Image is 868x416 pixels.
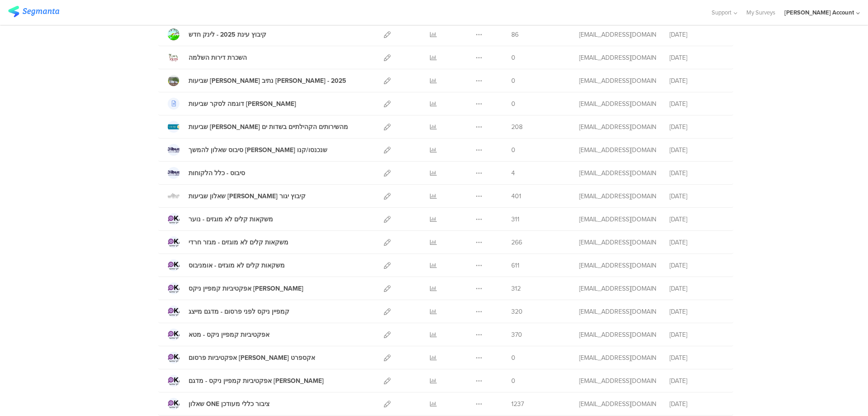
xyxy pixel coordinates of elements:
[511,168,515,178] span: 4
[511,261,519,270] span: 611
[670,30,724,39] div: [DATE]
[670,76,724,86] div: [DATE]
[670,215,724,224] div: [DATE]
[189,168,245,178] div: סיבוס - כלל הלקוחות
[168,144,327,156] a: סיבוס שאלון להמשך [PERSON_NAME] שנכנסו/קנו
[168,352,315,363] a: אפקטיביות פרסום [PERSON_NAME] אקספרט
[168,167,245,179] a: סיבוס - כלל הלקוחות
[511,376,515,386] span: 0
[189,215,273,224] div: משקאות קלים לא מוגזים - נוער
[8,6,59,17] img: segmanta logo
[168,236,288,248] a: משקאות קלים לא מוגזים - מגזר חרדי
[579,215,656,224] div: miri@miridikman.co.il
[670,261,724,270] div: [DATE]
[168,375,324,387] a: אפקטיביות קמפיין ניקס - מדגם [PERSON_NAME]
[511,215,519,224] span: 311
[670,122,724,132] div: [DATE]
[511,330,522,339] span: 370
[670,99,724,109] div: [DATE]
[579,122,656,132] div: miri@miridikman.co.il
[579,30,656,39] div: miri@miridikman.co.il
[670,399,724,409] div: [DATE]
[579,53,656,62] div: miri@miridikman.co.il
[670,330,724,339] div: [DATE]
[579,399,656,409] div: miri@miridikman.co.il
[579,191,656,201] div: miri@miridikman.co.il
[168,190,306,202] a: שאלון שביעות [PERSON_NAME] קיבוץ יגור
[189,122,348,132] div: שביעות רצון מהשירותים הקהילתיים בשדות ים
[189,30,266,39] div: קיבוץ עינת 2025 - לינק חדש
[670,191,724,201] div: [DATE]
[511,53,515,62] span: 0
[579,99,656,109] div: miri@miridikman.co.il
[579,307,656,316] div: miri@miridikman.co.il
[670,353,724,363] div: [DATE]
[511,30,519,39] span: 86
[168,121,348,133] a: שביעות [PERSON_NAME] מהשירותים הקהילתיים בשדות ים
[189,330,269,339] div: אפקטיביות קמפיין ניקס - מטא
[670,307,724,316] div: [DATE]
[511,284,521,293] span: 312
[511,399,524,409] span: 1237
[189,76,346,86] div: שביעות רצון נתיב הלה - 2025
[189,261,285,270] div: משקאות קלים לא מוגזים - אומניבוס
[168,75,346,86] a: שביעות [PERSON_NAME] נתיב [PERSON_NAME] - 2025
[168,398,269,410] a: שאלון ONE ציבור כללי מעודכן
[189,191,306,201] div: שאלון שביעות רצון קיבוץ יגור
[579,330,656,339] div: miri@miridikman.co.il
[511,353,515,363] span: 0
[670,168,724,178] div: [DATE]
[168,282,303,294] a: אפקטיביות קמפיין ניקס [PERSON_NAME]
[579,76,656,86] div: miri@miridikman.co.il
[670,376,724,386] div: [DATE]
[189,99,296,109] div: דוגמה לסקר שביעות רצון
[511,76,515,86] span: 0
[168,29,266,40] a: קיבוץ עינת 2025 - לינק חדש
[168,329,269,340] a: אפקטיביות קמפיין ניקס - מטא
[168,52,247,63] a: השכרת דירות השלמה
[168,259,285,271] a: משקאות קלים לא מוגזים - אומניבוס
[579,284,656,293] div: miri@miridikman.co.il
[579,376,656,386] div: miri@miridikman.co.il
[784,8,854,17] div: [PERSON_NAME] Account
[189,399,269,409] div: שאלון ONE ציבור כללי מעודכן
[511,238,522,247] span: 266
[511,307,523,316] span: 320
[189,145,327,155] div: סיבוס שאלון להמשך לאלו שנכנסו/קנו
[168,213,273,225] a: משקאות קלים לא מוגזים - נוער
[670,53,724,62] div: [DATE]
[511,191,521,201] span: 401
[189,376,324,386] div: אפקטיביות קמפיין ניקס - מדגם מייצ
[189,53,247,62] div: השכרת דירות השלמה
[511,145,515,155] span: 0
[168,306,289,317] a: קמפיין ניקס לפני פרסום - מדגם מייצג
[189,307,289,316] div: קמפיין ניקס לפני פרסום - מדגם מייצג
[670,238,724,247] div: [DATE]
[579,261,656,270] div: miri@miridikman.co.il
[511,99,515,109] span: 0
[579,353,656,363] div: miri@miridikman.co.il
[579,145,656,155] div: miri@miridikman.co.il
[189,238,288,247] div: משקאות קלים לא מוגזים - מגזר חרדי
[712,8,731,17] span: Support
[670,284,724,293] div: [DATE]
[511,122,523,132] span: 208
[189,353,315,363] div: אפקטיביות פרסום מן אקספרט
[579,238,656,247] div: miri@miridikman.co.il
[579,168,656,178] div: miri@miridikman.co.il
[670,145,724,155] div: [DATE]
[168,98,296,110] a: דוגמה לסקר שביעות [PERSON_NAME]
[189,284,303,293] div: אפקטיביות קמפיין ניקס טיקטוק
